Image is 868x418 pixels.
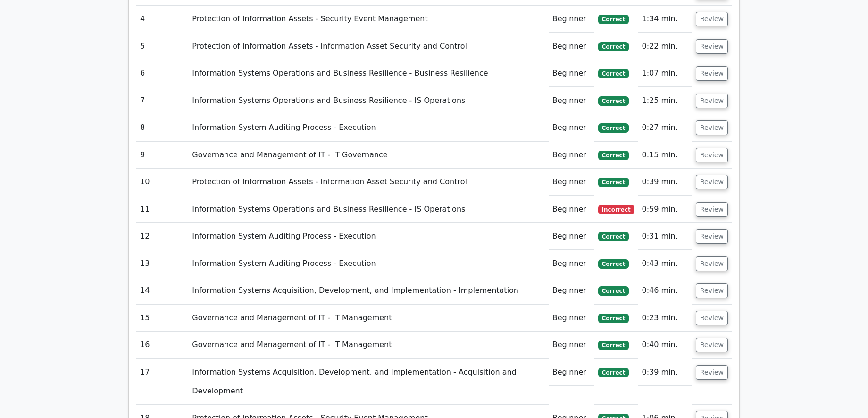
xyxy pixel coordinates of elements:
[638,60,692,87] td: 1:07 min.
[188,196,548,223] td: Information Systems Operations and Business Resilience - IS Operations
[598,178,629,187] span: Correct
[549,305,594,332] td: Beginner
[638,142,692,169] td: 0:15 min.
[638,359,692,386] td: 0:39 min.
[136,223,188,250] td: 12
[638,223,692,250] td: 0:31 min.
[598,205,634,214] span: Incorrect
[598,123,629,133] span: Correct
[638,250,692,277] td: 0:43 min.
[136,250,188,277] td: 13
[188,142,548,169] td: Governance and Management of IT - IT Governance
[598,368,629,377] span: Correct
[549,359,594,386] td: Beginner
[188,223,548,250] td: Information System Auditing Process - Execution
[188,87,548,114] td: Information Systems Operations and Business Resilience - IS Operations
[598,259,629,269] span: Correct
[638,33,692,60] td: 0:22 min.
[549,332,594,358] td: Beginner
[638,277,692,304] td: 0:46 min.
[638,169,692,196] td: 0:39 min.
[696,311,728,325] button: Review
[188,60,548,87] td: Information Systems Operations and Business Resilience - Business Resilience
[188,169,548,196] td: Protection of Information Assets - Information Asset Security and Control
[549,223,594,250] td: Beginner
[136,6,188,33] td: 4
[696,202,728,217] button: Review
[188,332,548,358] td: Governance and Management of IT - IT Management
[598,286,629,296] span: Correct
[549,250,594,277] td: Beginner
[598,42,629,51] span: Correct
[638,6,692,33] td: 1:34 min.
[696,338,728,352] button: Review
[188,359,548,405] td: Information Systems Acquisition, Development, and Implementation - Acquisition and Development
[549,87,594,114] td: Beginner
[696,256,728,271] button: Review
[549,196,594,223] td: Beginner
[188,33,548,60] td: Protection of Information Assets - Information Asset Security and Control
[549,60,594,87] td: Beginner
[696,283,728,298] button: Review
[598,341,629,350] span: Correct
[696,365,728,380] button: Review
[696,12,728,26] button: Review
[638,305,692,332] td: 0:23 min.
[188,305,548,332] td: Governance and Management of IT - IT Management
[549,169,594,196] td: Beginner
[188,250,548,277] td: Information System Auditing Process - Execution
[549,142,594,169] td: Beginner
[549,33,594,60] td: Beginner
[598,232,629,241] span: Correct
[696,148,728,162] button: Review
[696,66,728,81] button: Review
[188,114,548,141] td: Information System Auditing Process - Execution
[598,69,629,78] span: Correct
[696,175,728,189] button: Review
[638,114,692,141] td: 0:27 min.
[638,332,692,358] td: 0:40 min.
[598,15,629,24] span: Correct
[188,277,548,304] td: Information Systems Acquisition, Development, and Implementation - Implementation
[136,33,188,60] td: 5
[136,87,188,114] td: 7
[136,359,188,405] td: 17
[598,314,629,323] span: Correct
[638,87,692,114] td: 1:25 min.
[136,305,188,332] td: 15
[696,120,728,135] button: Review
[136,169,188,196] td: 10
[696,94,728,108] button: Review
[136,277,188,304] td: 14
[136,332,188,358] td: 16
[136,114,188,141] td: 8
[136,196,188,223] td: 11
[598,151,629,160] span: Correct
[638,196,692,223] td: 0:59 min.
[696,229,728,244] button: Review
[136,142,188,169] td: 9
[549,277,594,304] td: Beginner
[136,60,188,87] td: 6
[188,6,548,33] td: Protection of Information Assets - Security Event Management
[696,39,728,54] button: Review
[549,6,594,33] td: Beginner
[598,96,629,106] span: Correct
[549,114,594,141] td: Beginner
